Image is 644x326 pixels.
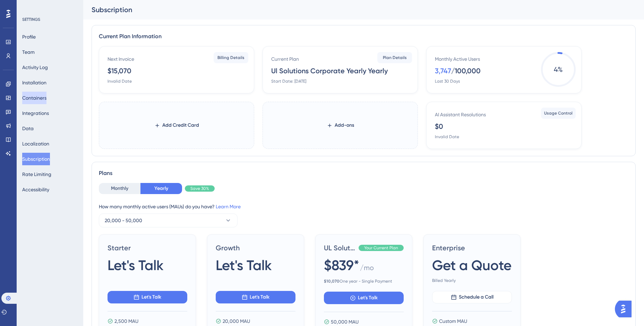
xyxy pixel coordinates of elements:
[316,119,365,132] button: Add-ons
[364,245,398,251] span: Your Current Plan
[324,243,356,253] span: UL Solutions Corporate Yearly
[22,153,50,165] button: Subscription
[141,293,161,301] span: Let's Talk
[108,55,134,63] div: Next Invoice
[432,291,512,303] button: Schedule a Call
[22,92,46,104] button: Containers
[99,183,140,194] button: Monthly
[459,293,493,301] span: Schedule a Call
[214,52,248,63] button: Billing Details
[99,202,628,211] div: How many monthly active users (MAUs) do you have?
[541,52,576,87] span: 4 %
[360,263,374,276] span: / mo
[271,78,306,84] div: Start Date: [DATE]
[99,169,628,177] div: Plans
[435,66,451,76] div: 3,747
[271,66,388,76] div: Ul Solutions Corporate Yearly Yearly
[105,216,142,225] span: 20,000 - 50,000
[99,32,628,41] div: Current Plan Information
[451,66,481,76] div: / 100,000
[615,299,636,319] iframe: UserGuiding AI Assistant Launcher
[541,108,576,119] button: Usage Control
[383,55,407,60] span: Plan Details
[190,186,209,191] span: Save 30%
[22,122,34,135] button: Data
[435,78,460,84] div: Last 30 Days
[22,107,49,119] button: Integrations
[435,122,443,131] div: $0
[108,243,187,253] span: Starter
[223,317,250,325] span: 20,000 MAU
[432,256,512,275] span: Get a Quote
[432,278,512,283] span: Billed Yearly
[92,5,618,15] div: Subscription
[324,292,404,304] button: Let's Talk
[432,243,512,253] span: Enterprise
[435,110,486,119] div: AI Assistant Resolutions
[216,243,295,253] span: Growth
[216,291,295,303] button: Let's Talk
[114,317,138,325] span: 2,500 MAU
[143,119,210,132] button: Add Credit Card
[439,317,467,325] span: Custom MAU
[108,256,164,275] span: Let's Talk
[250,293,269,301] span: Let's Talk
[108,78,132,84] div: Invalid Date
[162,121,199,129] span: Add Credit Card
[22,137,49,150] button: Localization
[335,121,354,129] span: Add-ons
[22,76,46,89] button: Installation
[108,66,131,76] div: $15,070
[358,294,378,302] span: Let's Talk
[324,256,359,275] span: $839*
[216,204,241,209] a: Learn More
[324,278,404,284] span: One year - Single Payment
[108,291,187,303] button: Let's Talk
[544,110,573,116] span: Usage Control
[216,256,272,275] span: Let's Talk
[22,17,78,22] div: SETTINGS
[22,183,49,196] button: Accessibility
[22,168,51,181] button: Rate Limiting
[331,318,359,326] span: 50,000 MAU
[271,55,299,63] div: Current Plan
[99,214,238,227] button: 20,000 - 50,000
[217,55,244,60] span: Billing Details
[140,183,182,194] button: Yearly
[22,31,36,43] button: Profile
[377,52,412,63] button: Plan Details
[22,46,35,58] button: Team
[435,134,459,140] div: Invalid Date
[435,55,480,63] div: Monthly Active Users
[324,279,340,284] b: $ 10,070
[22,61,48,74] button: Activity Log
